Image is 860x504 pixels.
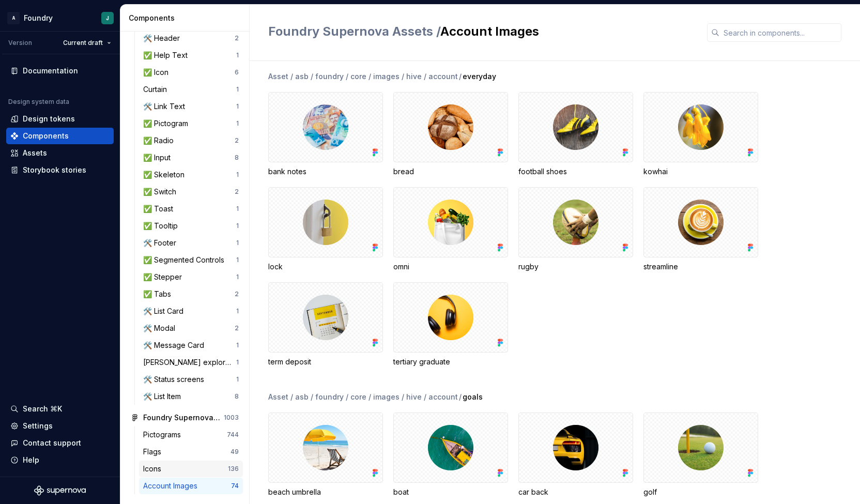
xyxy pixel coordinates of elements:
div: Icons [143,464,165,474]
a: ✅ Tooltip1 [139,218,243,234]
div: 2 [235,290,239,298]
a: Icons136 [139,461,243,477]
div: A [7,12,20,24]
span: everyday [463,71,496,82]
div: bank notes [268,166,383,177]
span: / [459,392,462,402]
div: Help [23,455,39,465]
div: bread [393,92,508,177]
div: omni [393,262,508,272]
div: 1 [236,341,239,349]
div: streamline [643,187,758,272]
div: kowhai [643,92,758,177]
div: ✅ Toast [143,204,177,214]
a: ✅ Help Text1 [139,47,243,64]
button: Search ⌘K [6,401,114,417]
div: 🛠️ List Card [143,306,188,316]
div: 2 [235,34,239,42]
div: golf [643,413,758,497]
a: ✅ Pictogram1 [139,115,243,132]
button: Help [6,452,114,468]
div: Components [23,131,69,141]
div: ✅ Radio [143,135,178,146]
div: 🛠️ Link Text [143,101,189,112]
a: Documentation [6,63,114,79]
div: 🛠️ Message Card [143,340,208,350]
div: omni [393,187,508,272]
div: 1 [236,205,239,213]
div: 1 [236,51,239,59]
div: ✅ Stepper [143,272,186,282]
a: Settings [6,418,114,434]
div: tertiary graduate [393,357,508,367]
a: Components [6,128,114,144]
div: 1 [236,375,239,384]
div: 🛠️ Modal [143,323,179,333]
div: 1 [236,85,239,94]
div: 1 [236,256,239,264]
span: Current draft [63,39,103,47]
div: 49 [231,448,239,456]
a: ✅ Toast1 [139,201,243,217]
div: boat [393,413,508,497]
div: 74 [231,482,239,490]
div: lock [268,187,383,272]
a: 🛠️ Header2 [139,30,243,47]
a: 🛠️ Modal2 [139,320,243,337]
a: ✅ Icon6 [139,64,243,81]
div: Documentation [23,66,78,76]
div: Design tokens [23,114,75,124]
div: 2 [235,188,239,196]
div: 8 [235,392,239,401]
a: Design tokens [6,111,114,127]
button: Current draft [58,36,116,50]
div: football shoes [518,166,633,177]
div: rugby [518,262,633,272]
div: Storybook stories [23,165,86,175]
div: 1 [236,171,239,179]
a: Account Images74 [139,478,243,494]
div: beach umbrella [268,487,383,497]
div: ✅ Icon [143,67,173,78]
div: Foundry Supernova Assets [143,413,220,423]
a: ✅ Switch2 [139,184,243,200]
div: ✅ Help Text [143,50,192,60]
span: goals [463,392,483,402]
div: bread [393,166,508,177]
a: 🛠️ Status screens1 [139,371,243,388]
a: 🛠️ Message Card1 [139,337,243,354]
a: Foundry Supernova Assets1003 [127,409,243,426]
div: 1 [236,119,239,128]
a: [PERSON_NAME] exploration1 [139,354,243,371]
a: ✅ Tabs2 [139,286,243,302]
a: Flags49 [139,444,243,460]
input: Search in components... [719,23,841,42]
div: 6 [235,68,239,77]
div: 🛠️ Status screens [143,374,208,385]
div: Pictograms [143,430,185,440]
a: ✅ Skeleton1 [139,166,243,183]
div: 1 [236,239,239,247]
div: ✅ Input [143,152,175,163]
div: rugby [518,187,633,272]
div: 1 [236,102,239,111]
div: 1 [236,358,239,366]
div: Curtain [143,84,171,95]
svg: Supernova Logo [34,485,86,496]
div: Account Images [143,481,202,491]
div: kowhai [643,166,758,177]
div: 1 [236,222,239,230]
div: Foundry [24,13,53,23]
div: 744 [227,431,239,439]
a: 🛠️ Footer1 [139,235,243,251]
a: Pictograms744 [139,426,243,443]
div: beach umbrella [268,413,383,497]
div: 1 [236,273,239,281]
div: ✅ Switch [143,187,180,197]
div: 2 [235,136,239,145]
a: Assets [6,145,114,161]
div: Components [129,13,245,23]
div: J [106,14,109,22]
div: Search ⌘K [23,404,62,414]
